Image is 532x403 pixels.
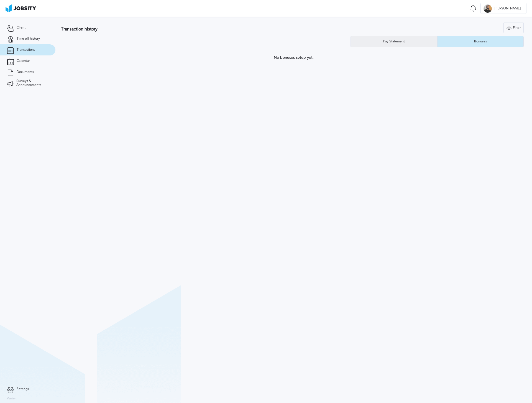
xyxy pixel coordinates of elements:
[17,26,25,30] span: Client
[17,387,29,391] span: Settings
[503,22,524,33] button: Filter
[351,36,437,47] button: Pay Statement
[504,22,523,34] div: Filter
[17,70,34,74] span: Documents
[471,40,490,44] div: Bonuses
[61,27,314,32] h3: Transaction history
[17,48,35,52] span: Transactions
[17,59,30,63] span: Calendar
[480,3,526,14] button: J[PERSON_NAME]
[17,37,40,41] span: Time off history
[6,4,36,12] img: ab4bad089aa723f57921c736e9817d99.png
[16,79,48,87] span: Surveys & Announcements
[7,397,17,401] label: Version:
[492,7,523,11] span: [PERSON_NAME]
[437,36,524,47] button: Bonuses
[274,55,314,60] span: No bonuses setup yet.
[484,4,492,13] div: J
[380,40,408,44] div: Pay Statement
